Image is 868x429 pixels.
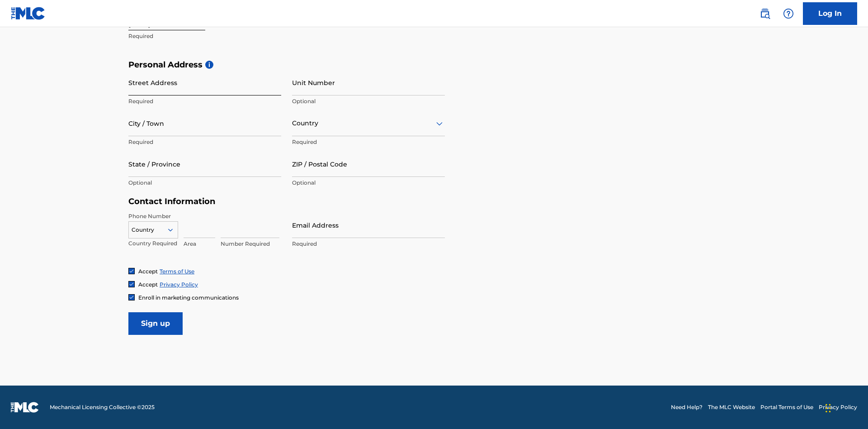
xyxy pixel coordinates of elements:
[138,294,239,301] span: Enroll in marketing communications
[128,97,281,105] p: Required
[708,403,755,411] a: The MLC Website
[160,281,198,288] a: Privacy Policy
[11,7,46,20] img: MLC Logo
[292,97,445,105] p: Optional
[783,8,794,19] img: help
[138,281,158,288] span: Accept
[128,179,281,187] p: Optional
[129,281,134,287] img: checkbox
[138,268,158,275] span: Accept
[128,32,281,40] p: Required
[129,295,134,300] img: checkbox
[759,8,770,19] img: search
[292,240,445,248] p: Required
[819,403,857,411] a: Privacy Policy
[128,239,178,248] p: Country Required
[779,5,797,23] div: Help
[292,179,445,187] p: Optional
[803,2,857,25] a: Log In
[129,268,134,274] img: checkbox
[221,240,279,248] p: Number Required
[184,240,215,248] p: Area
[128,196,445,207] h5: Contact Information
[128,138,281,146] p: Required
[671,403,703,411] a: Need Help?
[756,5,774,23] a: Public Search
[826,395,831,422] div: Drag
[760,403,813,411] a: Portal Terms of Use
[11,402,39,413] img: logo
[50,403,155,411] span: Mechanical Licensing Collective © 2025
[160,268,194,275] a: Terms of Use
[823,386,868,429] iframe: Chat Widget
[128,60,740,70] h5: Personal Address
[205,61,213,69] span: i
[128,312,183,335] input: Sign up
[292,138,445,146] p: Required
